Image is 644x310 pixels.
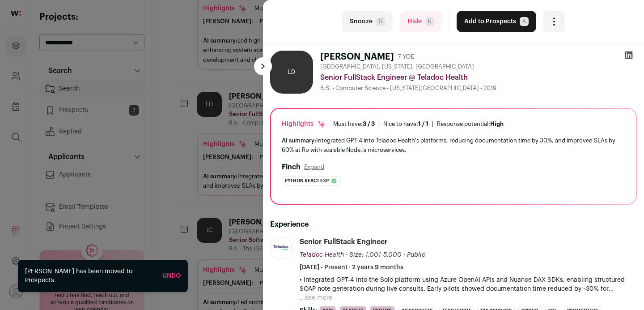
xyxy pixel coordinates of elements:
[457,11,536,32] button: Add to Prospects
[270,51,313,94] div: LD
[320,51,394,63] h1: [PERSON_NAME]
[300,237,388,247] div: Senior FullStack Engineer
[300,276,637,293] p: • Integrated GPT-4 into the Solo platform using Azure OpenAI APIs and Nuance DAX SDKs, enabling s...
[403,250,405,259] span: ·
[282,136,625,155] div: Integrated GPT-4 into Teladoc Health's platforms, reducing documentation time by 30%, and improve...
[304,164,324,171] button: Expand
[270,219,637,230] h2: Experience
[271,237,291,258] img: d7bea655d3959adb903937b68695b1d4ea088acfcab0fb94921fb4b0ace6fc5a.jpg
[376,17,385,26] span: S
[25,267,155,285] div: [PERSON_NAME] has been moved to Prospects.
[363,121,375,127] span: 3 / 3
[320,72,637,83] div: Senior FullStack Engineer @ Teladoc Health
[320,63,474,70] span: [GEOGRAPHIC_DATA], [US_STATE], [GEOGRAPHIC_DATA]
[282,120,326,129] div: Highlights
[346,252,402,258] span: · Size: 1,001-5,000
[342,11,393,32] button: SnoozeS
[300,263,403,272] span: [DATE] - Present · 2 years 9 months
[400,11,442,32] button: HideR
[425,17,434,26] span: R
[285,177,329,185] span: Python react exp
[407,252,425,258] span: Public
[398,52,414,61] div: 7 YOE
[437,121,504,128] div: Response potential:
[418,121,428,127] span: 1 / 1
[300,293,332,302] button: ...see more
[162,273,181,279] a: Undo
[490,121,504,127] span: High
[320,85,637,92] div: B.S. - Computer Science - [US_STATE][GEOGRAPHIC_DATA] - 2019
[282,162,301,172] h2: Finch
[333,121,375,128] div: Must have:
[333,121,504,128] ul: | |
[282,138,316,143] span: AI summary:
[383,121,428,128] div: Nice to have:
[300,252,344,258] span: Teladoc Health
